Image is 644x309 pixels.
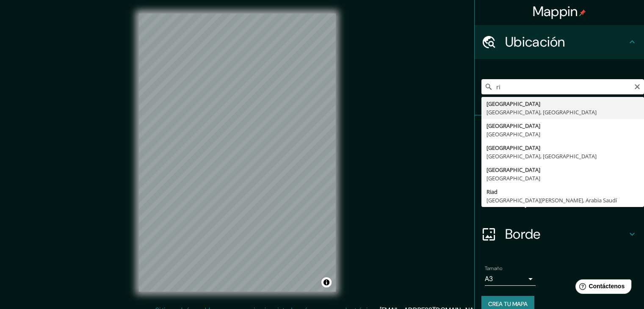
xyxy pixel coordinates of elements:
[485,265,502,272] font: Tamaño
[486,99,639,108] div: [GEOGRAPHIC_DATA]
[486,143,639,152] div: [GEOGRAPHIC_DATA]
[475,217,644,251] div: Borde
[486,188,639,196] div: Riad
[475,149,644,183] div: Estilo
[634,82,641,90] button: Claro
[481,79,644,94] input: Elige tu ciudad o zona
[569,276,635,300] iframe: Lanzador de widgets de ayuda
[486,108,639,116] div: [GEOGRAPHIC_DATA], [GEOGRAPHIC_DATA]
[579,9,586,16] img: pin-icon.png
[486,130,639,138] div: [GEOGRAPHIC_DATA]
[485,274,493,283] font: A3
[486,174,639,182] div: [GEOGRAPHIC_DATA]
[505,225,541,243] font: Borde
[505,33,565,51] font: Ubicación
[486,152,639,160] div: [GEOGRAPHIC_DATA], [GEOGRAPHIC_DATA]
[321,277,332,287] button: Activar o desactivar atribución
[486,121,639,130] div: [GEOGRAPHIC_DATA]
[533,3,578,20] font: Mappin
[139,14,336,292] canvas: Mapa
[485,272,536,286] div: A3
[475,183,644,217] div: Disposición
[475,116,644,149] div: Patas
[475,25,644,59] div: Ubicación
[486,196,639,204] div: [GEOGRAPHIC_DATA][PERSON_NAME], Arabia Saudí
[488,300,528,308] font: Crea tu mapa
[486,166,639,174] div: [GEOGRAPHIC_DATA]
